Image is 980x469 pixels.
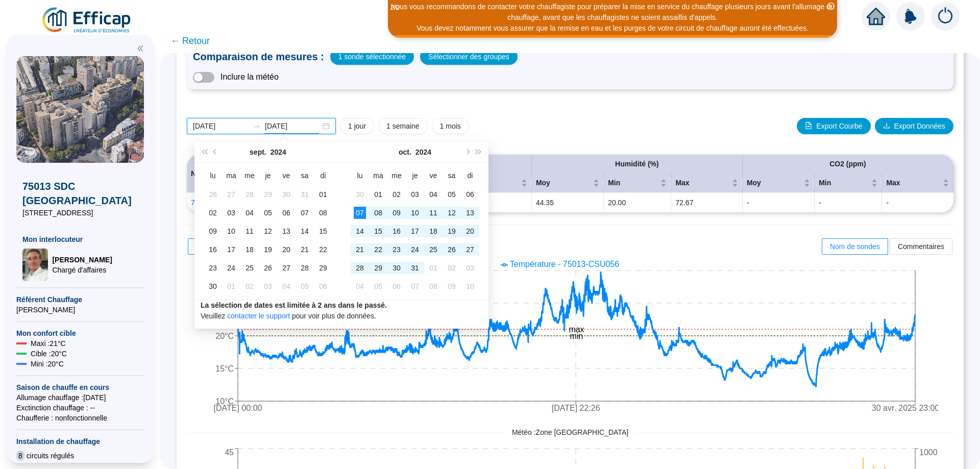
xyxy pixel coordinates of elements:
span: Température - 75013-CSU056 [510,260,619,268]
div: 21 [299,243,311,256]
div: 18 [427,225,439,237]
td: 2024-10-30 [387,259,406,277]
td: 2024-09-02 [204,204,222,222]
span: close-circle [827,3,835,10]
div: 05 [262,207,274,219]
div: 27 [280,262,292,274]
span: Max [675,178,729,188]
td: - [743,193,815,212]
tspan: max [569,325,584,334]
a: 75013-CSU056 [191,199,240,207]
td: 2024-11-04 [351,277,369,295]
td: 2024-11-01 [424,259,443,277]
td: 2024-10-12 [443,204,461,222]
td: 2024-10-17 [406,222,424,240]
div: 20 [464,225,476,237]
td: 2024-08-26 [204,185,222,204]
td: 2024-09-26 [259,259,277,277]
span: Min [608,178,658,188]
div: 04 [354,280,366,292]
td: 2024-10-16 [387,222,406,240]
td: 2024-10-02 [240,277,259,295]
span: Saison de chauffe en cours [16,382,144,392]
td: 2024-09-19 [259,240,277,259]
span: Nom [191,168,298,179]
td: 2024-10-18 [424,222,443,240]
td: 2024-10-06 [314,277,332,295]
a: contacter le support [227,312,290,320]
div: 05 [299,280,311,292]
div: 09 [390,207,403,219]
button: Année précédente (Ctrl + gauche) [199,142,210,162]
th: di [314,167,332,185]
th: CO2 (ppm) [743,155,953,174]
div: 15 [317,225,329,237]
div: 29 [317,262,329,274]
td: 2024-10-07 [351,204,369,222]
button: 1 jour [340,118,374,134]
td: 2024-10-13 [461,204,479,222]
div: 02 [243,280,256,292]
i: 2 / 2 [390,4,400,11]
td: 2024-09-06 [277,204,296,222]
th: je [259,167,277,185]
div: 16 [207,243,219,256]
th: ve [424,167,443,185]
td: 2024-09-11 [240,222,259,240]
div: 16 [390,225,403,237]
div: 18 [243,243,256,256]
div: 12 [262,225,274,237]
img: Chargé d'affaires [22,249,48,281]
span: Comparaison de mesures : [193,50,324,64]
th: Max [671,174,742,193]
div: 20 [280,243,292,256]
td: 2024-11-07 [406,277,424,295]
div: 03 [409,188,421,201]
th: Min [815,174,882,193]
td: 2024-10-26 [443,240,461,259]
td: 2024-11-05 [369,277,387,295]
td: 2024-10-31 [406,259,424,277]
div: 23 [207,262,219,274]
div: 19 [446,225,458,237]
tspan: 20°C [215,332,234,340]
div: 30 [354,188,366,201]
input: Date de fin [265,121,321,132]
th: me [387,167,406,185]
div: 13 [280,225,292,237]
td: 2024-08-29 [259,185,277,204]
td: 2024-09-09 [204,222,222,240]
th: lu [204,167,222,185]
td: 2024-10-05 [443,185,461,204]
td: 2024-10-15 [369,222,387,240]
th: je [406,167,424,185]
div: Veuillez pour voir plus de données. [201,300,482,322]
div: 08 [317,207,329,219]
tspan: min [570,332,583,340]
div: 05 [446,188,458,201]
span: Inclure la météo [220,71,279,83]
div: 04 [243,207,256,219]
div: 30 [390,262,403,274]
span: 1 sonde sélectionnée [338,50,406,64]
td: 2024-08-28 [240,185,259,204]
div: 07 [354,207,366,219]
span: [PERSON_NAME] [16,305,144,315]
div: 10 [464,280,476,292]
th: sa [296,167,314,185]
td: 2024-11-10 [461,277,479,295]
th: me [240,167,259,185]
td: 2024-10-28 [351,259,369,277]
td: 2024-10-09 [387,204,406,222]
td: 2024-09-30 [351,185,369,204]
div: 10 [409,207,421,219]
th: Min [604,174,671,193]
td: 2024-09-30 [204,277,222,295]
div: 06 [390,280,403,292]
div: Nous vous recommandons de contacter votre chauffagiste pour préparer la mise en service du chauff... [389,2,836,23]
td: 2024-10-23 [387,240,406,259]
div: 14 [299,225,311,237]
div: 22 [317,243,329,256]
button: 1 semaine [378,118,428,134]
